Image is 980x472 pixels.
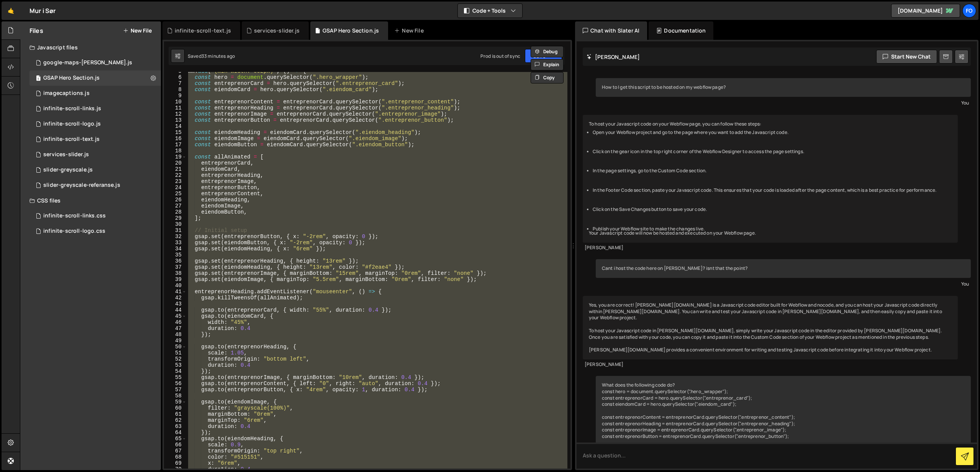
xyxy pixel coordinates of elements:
[29,101,161,116] div: 15856/45045.js
[164,448,187,454] div: 67
[43,167,93,173] div: slider-greyscale.js
[164,393,187,399] div: 58
[164,87,187,93] div: 8
[598,280,969,288] div: You
[29,132,161,147] div: 15856/42353.js
[188,53,235,59] div: Saved
[123,28,152,34] button: New File
[164,178,187,185] div: 23
[164,442,187,448] div: 66
[164,221,187,227] div: 30
[164,191,187,197] div: 25
[29,178,161,193] div: 15856/44486.js
[593,129,952,136] li: Open your Webflow project and go to the page where you want to add the Javascript code.
[164,350,187,356] div: 51
[164,381,187,387] div: 56
[531,72,564,83] button: Copy
[164,460,187,466] div: 69
[583,296,958,359] div: Yes, you are correct! [PERSON_NAME][DOMAIN_NAME] is a Javascript code editor built for Webflow an...
[164,344,187,350] div: 50
[164,387,187,393] div: 57
[164,295,187,301] div: 42
[43,59,132,66] div: google-maps-[PERSON_NAME].js
[202,53,235,59] div: 33 minutes ago
[29,86,161,101] div: 15856/44399.js
[593,187,952,194] li: In the Footer Code section, paste your Javascript code. This ensures that your code is loaded aft...
[164,111,187,117] div: 12
[164,215,187,221] div: 29
[164,338,187,344] div: 49
[164,74,187,80] div: 6
[43,151,89,158] div: services-slider.js
[164,172,187,178] div: 22
[164,313,187,319] div: 45
[164,283,187,289] div: 40
[164,240,187,246] div: 33
[29,208,161,224] div: 15856/45042.css
[164,142,187,148] div: 17
[254,27,300,34] div: services-slider.js
[43,105,101,112] div: infinite-scroll-links.js
[575,21,647,40] div: Chat with Slater AI
[29,224,161,239] div: 15856/44474.css
[164,123,187,129] div: 14
[593,168,952,174] li: In the page settings, go to the Custom Code section.
[593,206,952,213] li: Click on the Save Changes button to save your code.
[876,50,937,64] button: Start new chat
[29,116,161,132] div: 15856/44475.js
[29,70,161,86] div: 15856/42251.js
[29,55,161,70] div: 15856/44408.js
[29,6,56,15] div: Mur i Sør
[164,423,187,430] div: 63
[587,53,640,60] h2: [PERSON_NAME]
[164,436,187,442] div: 65
[164,332,187,338] div: 48
[164,405,187,411] div: 60
[598,99,969,107] div: You
[20,193,161,208] div: CSS files
[36,76,41,82] span: 1
[164,252,187,258] div: 35
[164,105,187,111] div: 11
[164,154,187,160] div: 19
[164,136,187,142] div: 16
[164,264,187,270] div: 37
[164,289,187,295] div: 41
[29,162,161,178] div: 15856/42354.js
[164,197,187,203] div: 26
[458,4,522,18] button: Code + Tools
[43,136,100,143] div: infinite-scroll-text.js
[175,27,231,34] div: infinite-scroll-text.js
[164,93,187,99] div: 9
[164,430,187,436] div: 64
[531,46,564,57] button: Debug
[164,148,187,154] div: 18
[164,270,187,276] div: 38
[164,166,187,172] div: 21
[29,147,161,162] div: 15856/42255.js
[164,160,187,166] div: 20
[164,325,187,332] div: 47
[323,27,379,34] div: GSAP Hero Section.js
[164,203,187,209] div: 27
[891,4,960,18] a: [DOMAIN_NAME]
[43,90,90,97] div: imagecaptions.js
[164,307,187,313] div: 44
[164,246,187,252] div: 34
[585,361,956,368] div: [PERSON_NAME]
[525,49,562,63] button: Save
[649,21,713,40] div: Documentation
[164,117,187,123] div: 13
[164,301,187,307] div: 43
[164,99,187,105] div: 10
[394,27,426,34] div: New File
[164,454,187,460] div: 68
[164,129,187,136] div: 15
[164,356,187,362] div: 52
[43,121,101,127] div: infinite-scroll-logo.js
[164,362,187,368] div: 53
[593,149,952,155] li: Click on the gear icon in the top right corner of the Webflow Designer to access the page settings.
[43,182,120,189] div: slider-greyscale-referanse.js
[962,4,976,18] div: Fo
[164,80,187,87] div: 7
